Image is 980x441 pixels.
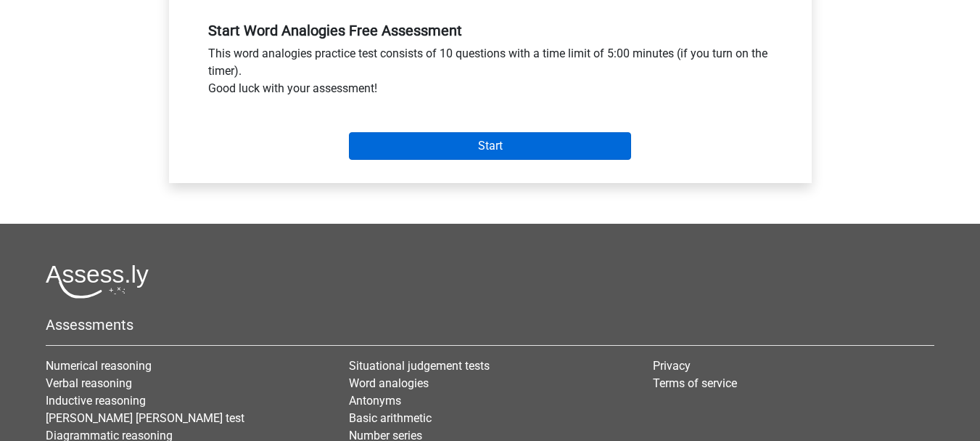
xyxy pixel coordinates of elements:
[208,22,773,39] h5: Start Word Analogies Free Assessment
[46,316,934,333] h5: Assessments
[349,132,631,160] input: Start
[197,45,783,103] div: This word analogies practice test consists of 10 questions with a time limit of 5:00 minutes (if ...
[46,411,244,425] a: [PERSON_NAME] [PERSON_NAME] test
[349,394,401,408] a: Antonyms
[46,264,149,299] img: Assessly logo
[349,376,429,390] a: Word analogies
[46,376,132,390] a: Verbal reasoning
[653,359,691,373] a: Privacy
[349,359,490,373] a: Situational judgement tests
[653,376,737,390] a: Terms of service
[46,359,152,373] a: Numerical reasoning
[46,394,146,408] a: Inductive reasoning
[349,411,432,425] a: Basic arithmetic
